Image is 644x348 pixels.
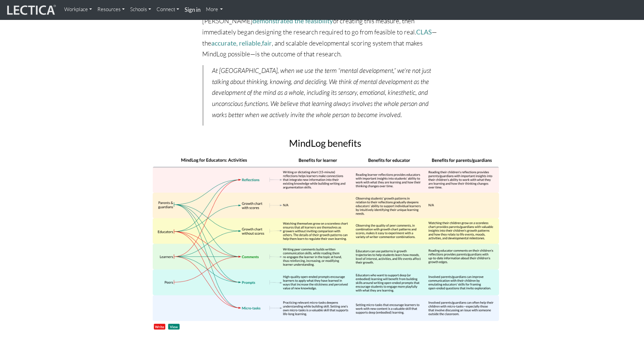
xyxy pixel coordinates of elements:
img: lecticalive [5,4,56,17]
p: At [GEOGRAPHIC_DATA], when we use the term “mental development,” we're not just talking about thi... [212,65,434,120]
a: CLAS [416,28,432,36]
a: Sign in [182,3,203,17]
a: demonstrated the feasibility [253,17,333,25]
a: fair [262,39,272,47]
a: Workplace [62,3,95,16]
a: More [203,3,226,16]
a: accurate, reliable [211,39,261,47]
a: Connect [154,3,182,16]
a: Resources [95,3,127,16]
strong: Sign in [185,6,200,13]
a: Schools [127,3,154,16]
